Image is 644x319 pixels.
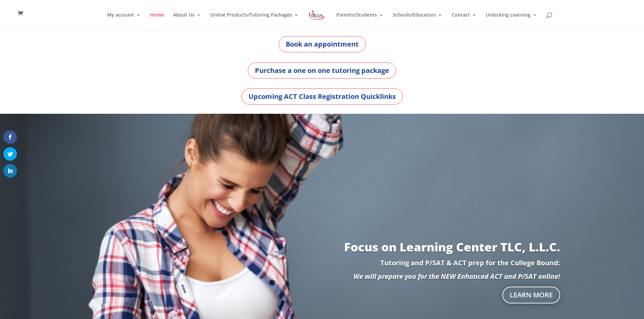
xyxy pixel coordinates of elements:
[210,12,299,28] a: Online Products/Tutoring Packages
[308,9,326,21] img: Focus on Learning
[241,88,403,105] a: Upcoming ACT Class Registration Quicklinks
[502,287,560,303] a: Learn More
[344,239,560,255] a: Focus on Learning Center TLC, L.L.C.
[486,12,537,28] a: Unlocking Learning
[279,36,366,52] a: Book an appointment
[84,260,560,273] p: Tutoring and P/SAT & ACT prep for the College Bound:
[248,62,396,79] a: Purchase a one on one tutoring package
[452,12,477,28] a: Contact
[150,12,164,28] a: Home
[336,12,384,28] a: Parents/Students
[107,12,141,28] a: My account
[173,12,201,28] a: About Us
[393,12,443,28] a: Schools/Educators
[353,272,560,281] em: We will prepare you for the NEW Enhanced ACT and P/SAT online!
